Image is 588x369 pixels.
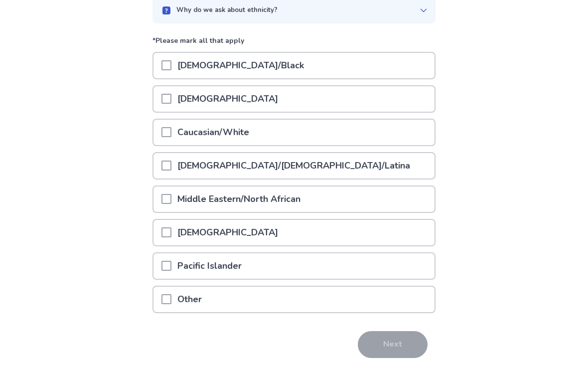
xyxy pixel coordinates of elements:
[171,187,306,212] p: Middle Eastern/North African
[171,120,255,146] p: Caucasian/White
[152,36,436,52] p: *Please mark all that apply
[171,87,284,112] p: [DEMOGRAPHIC_DATA]
[171,154,416,179] p: [DEMOGRAPHIC_DATA]/[DEMOGRAPHIC_DATA]/Latina
[171,53,310,79] p: [DEMOGRAPHIC_DATA]/Black
[358,332,428,359] button: Next
[171,287,208,313] p: Other
[171,220,284,246] p: [DEMOGRAPHIC_DATA]
[176,6,278,16] p: Why do we ask about ethnicity?
[171,254,248,279] p: Pacific Islander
